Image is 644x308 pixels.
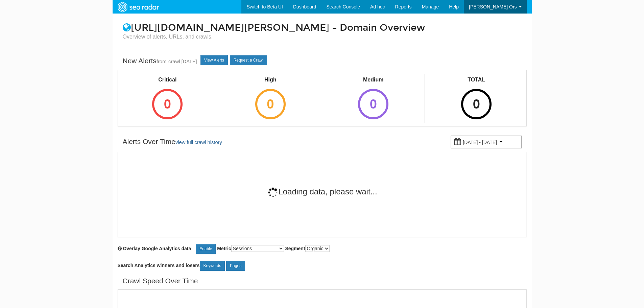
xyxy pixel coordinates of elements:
div: Alerts Over Time [123,137,222,147]
div: 0 [358,89,388,119]
div: 0 [255,89,286,119]
a: Keywords [200,261,225,271]
span: Ad hoc [370,4,385,9]
a: View Alerts [200,55,228,65]
a: Enable [196,244,216,254]
a: Pages [226,261,245,271]
label: Metric [217,245,284,252]
div: 0 [461,89,492,119]
div: Crawl Speed Over Time [123,276,198,286]
span: Search Console [326,4,360,9]
small: Overview of alerts, URLs, and crawls. [123,33,522,41]
div: New Alerts [123,56,197,67]
h1: [URL][DOMAIN_NAME][PERSON_NAME] – Domain Overview [118,23,527,41]
small: [DATE] - [DATE] [463,140,497,145]
select: Metric [231,245,284,252]
div: TOTAL [455,76,498,84]
span: [PERSON_NAME] Ors [469,4,517,9]
a: crawl [DATE] [168,59,197,64]
span: Help [449,4,459,9]
span: Manage [422,4,439,9]
label: Segment [285,245,329,252]
label: Search Analytics winners and losers [118,261,245,271]
small: from [157,59,166,64]
img: SEORadar [115,1,162,13]
a: Request a Crawl [230,55,267,65]
a: view full crawl history [175,140,222,145]
span: Overlay chart with Google Analytics data [123,246,191,251]
div: Critical [146,76,189,84]
span: Loading data, please wait... [267,187,377,196]
img: 11-4dc14fe5df68d2ae899e237faf9264d6df02605dd655368cb856cd6ce75c7573.gif [267,187,278,198]
div: 0 [152,89,183,119]
select: Segment [305,245,330,252]
div: Medium [352,76,395,84]
span: Reports [395,4,412,9]
div: High [249,76,292,84]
